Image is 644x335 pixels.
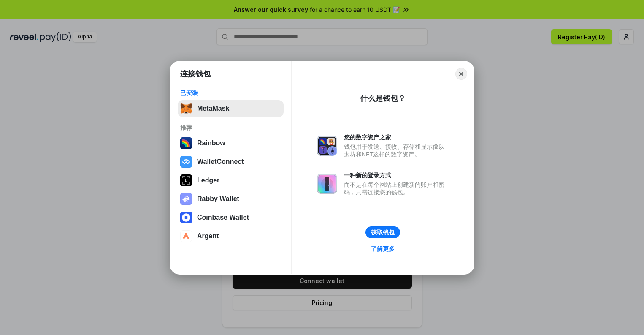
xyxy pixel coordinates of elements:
button: Close [455,68,467,80]
img: svg+xml,%3Csvg%20xmlns%3D%22http%3A%2F%2Fwww.w3.org%2F2000%2Fsvg%22%20fill%3D%22none%22%20viewBox... [317,174,337,194]
div: 获取钱包 [371,229,395,236]
img: svg+xml,%3Csvg%20width%3D%2228%22%20height%3D%2228%22%20viewBox%3D%220%200%2028%2028%22%20fill%3D... [180,156,192,168]
div: Argent [197,232,219,240]
div: Coinbase Wallet [197,214,249,221]
a: 了解更多 [366,243,400,254]
img: svg+xml,%3Csvg%20xmlns%3D%22http%3A%2F%2Fwww.w3.org%2F2000%2Fsvg%22%20fill%3D%22none%22%20viewBox... [317,136,337,156]
div: Ledger [197,177,219,184]
button: Argent [178,228,284,245]
img: svg+xml,%3Csvg%20xmlns%3D%22http%3A%2F%2Fwww.w3.org%2F2000%2Fsvg%22%20fill%3D%22none%22%20viewBox... [180,193,192,205]
button: Ledger [178,172,284,189]
div: WalletConnect [197,158,244,166]
div: 一种新的登录方式 [344,172,449,179]
div: 钱包用于发送、接收、存储和显示像以太坊和NFT这样的数字资产。 [344,143,449,158]
div: Rainbow [197,139,225,147]
div: 已安装 [180,89,281,97]
h1: 连接钱包 [180,69,211,79]
img: svg+xml,%3Csvg%20width%3D%2228%22%20height%3D%2228%22%20viewBox%3D%220%200%2028%2028%22%20fill%3D... [180,212,192,223]
button: Rabby Wallet [178,191,284,207]
div: 什么是钱包？ [360,93,406,103]
div: Rabby Wallet [197,195,239,203]
img: svg+xml,%3Csvg%20width%3D%22120%22%20height%3D%22120%22%20viewBox%3D%220%200%20120%20120%22%20fil... [180,137,192,149]
div: MetaMask [197,105,229,112]
div: 推荐 [180,124,281,131]
img: svg+xml,%3Csvg%20width%3D%2228%22%20height%3D%2228%22%20viewBox%3D%220%200%2028%2028%22%20fill%3D... [180,230,192,242]
img: svg+xml,%3Csvg%20xmlns%3D%22http%3A%2F%2Fwww.w3.org%2F2000%2Fsvg%22%20width%3D%2228%22%20height%3... [180,174,192,186]
div: 您的数字资产之家 [344,133,449,141]
img: svg+xml,%3Csvg%20fill%3D%22none%22%20height%3D%2233%22%20viewBox%3D%220%200%2035%2033%22%20width%... [180,103,192,114]
div: 了解更多 [371,245,395,253]
div: 而不是在每个网站上创建新的账户和密码，只需连接您的钱包。 [344,181,449,196]
button: 获取钱包 [365,226,400,238]
button: Rainbow [178,135,284,152]
button: WalletConnect [178,153,284,170]
button: MetaMask [178,100,284,117]
button: Coinbase Wallet [178,209,284,226]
